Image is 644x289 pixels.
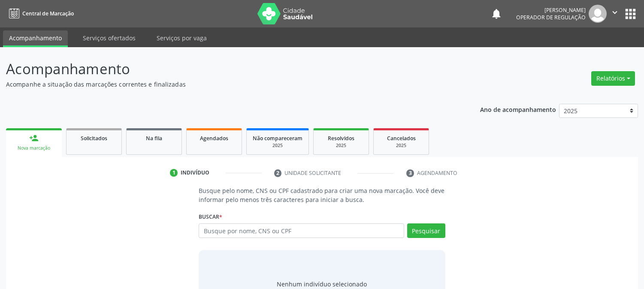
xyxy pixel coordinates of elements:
span: Operador de regulação [516,14,586,21]
span: Solicitados [81,135,107,142]
i:  [610,8,620,17]
div: Nenhum indivíduo selecionado [277,280,367,289]
div: Indivíduo [181,169,209,177]
p: Busque pelo nome, CNS ou CPF cadastrado para criar uma nova marcação. Você deve informar pelo men... [199,186,445,204]
span: Não compareceram [253,135,302,142]
label: Buscar [199,210,222,223]
span: Cancelados [387,135,416,142]
span: Na fila [146,135,162,142]
div: 2025 [253,142,302,149]
span: Agendados [200,135,228,142]
span: Central de Marcação [22,10,74,17]
div: 1 [170,169,178,177]
p: Acompanhe a situação das marcações correntes e finalizadas [6,80,448,89]
a: Central de Marcação [6,6,74,21]
a: Serviços ofertados [77,30,142,45]
p: Ano de acompanhamento [480,104,556,114]
p: Acompanhamento [6,58,448,80]
div: 2025 [320,142,363,149]
div: 2025 [380,142,423,149]
div: Nova marcação [12,145,56,151]
img: img [589,5,607,23]
button: Relatórios [591,71,635,86]
span: Resolvidos [328,135,354,142]
button:  [607,5,623,23]
a: Acompanhamento [3,30,68,47]
button: Pesquisar [407,223,445,238]
button: notifications [490,8,502,20]
a: Serviços por vaga [151,30,213,45]
div: person_add [29,133,39,143]
input: Busque por nome, CNS ou CPF [199,223,404,238]
div: [PERSON_NAME] [516,6,586,14]
button: apps [623,6,638,21]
